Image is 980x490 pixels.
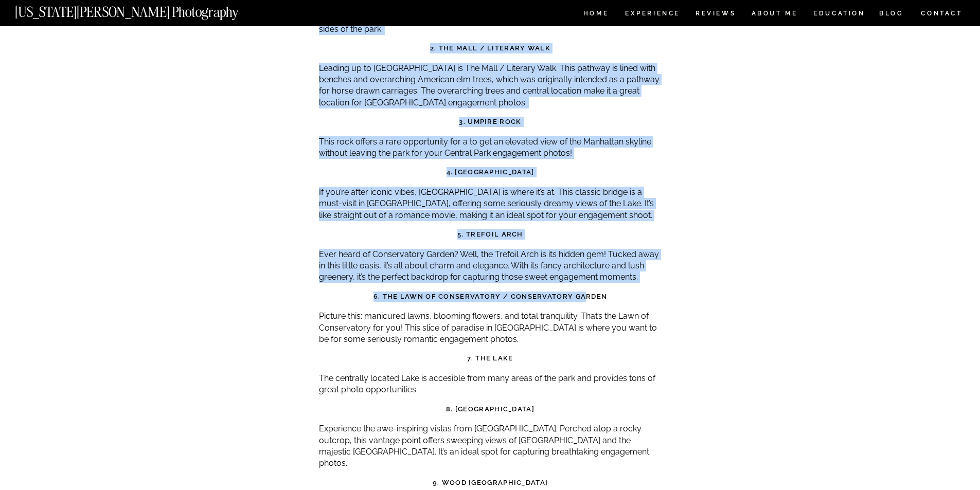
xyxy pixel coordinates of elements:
[319,249,662,283] p: Ever heard of Conservatory Garden? Well, the Trefoil Arch is its hidden gem! Tucked away in this ...
[319,187,662,221] p: If you’re after iconic vibes, [GEOGRAPHIC_DATA] is where it’s at. This classic bridge is a must-v...
[373,293,608,300] strong: 6. The Lawn of Conservatory / Conservatory Garden
[696,10,734,19] a: REVIEWS
[625,10,679,19] a: Experience
[319,373,662,396] p: The centrally located Lake is accesible from many areas of the park and provides tons of great ph...
[457,230,523,238] strong: 5. Trefoil Arch
[459,118,521,125] strong: 3. Umpire Rock
[751,10,798,19] a: ABOUT ME
[447,168,534,176] strong: 4. [GEOGRAPHIC_DATA]
[920,8,963,19] a: CONTACT
[812,10,866,19] a: EDUCATION
[467,354,513,362] strong: 7. The Lake
[319,63,662,109] p: Leading up to [GEOGRAPHIC_DATA] is The Mall / Literary Walk. This pathway is lined with benches a...
[15,5,273,14] a: [US_STATE][PERSON_NAME] Photography
[319,136,662,159] p: This rock offers a rare opportunity for a to get an elevated view of the Manhattan skyline withou...
[446,405,534,413] strong: 8. [GEOGRAPHIC_DATA]
[319,311,662,345] p: Picture this: manicured lawns, blooming flowers, and total tranquility. That’s the Lawn of Conser...
[319,423,662,469] p: Experience the awe-inspiring vistas from [GEOGRAPHIC_DATA]. Perched atop a rocky outcrop, this va...
[430,44,550,52] strong: 2. The Mall / Literary Walk
[433,479,548,486] strong: 9. Wood [GEOGRAPHIC_DATA]
[879,10,904,19] a: BLOG
[581,10,611,19] a: HOME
